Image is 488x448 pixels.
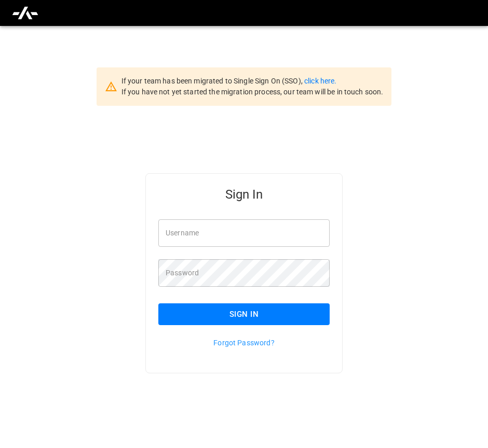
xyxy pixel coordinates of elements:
span: If you have not yet started the migration process, our team will be in touch soon. [121,88,384,96]
h5: Sign In [158,186,330,203]
a: click here. [304,77,336,85]
button: Sign In [158,303,330,325]
p: Forgot Password? [158,338,330,348]
span: If your team has been migrated to Single Sign On (SSO), [121,77,304,85]
img: ampcontrol.io logo [11,3,39,23]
